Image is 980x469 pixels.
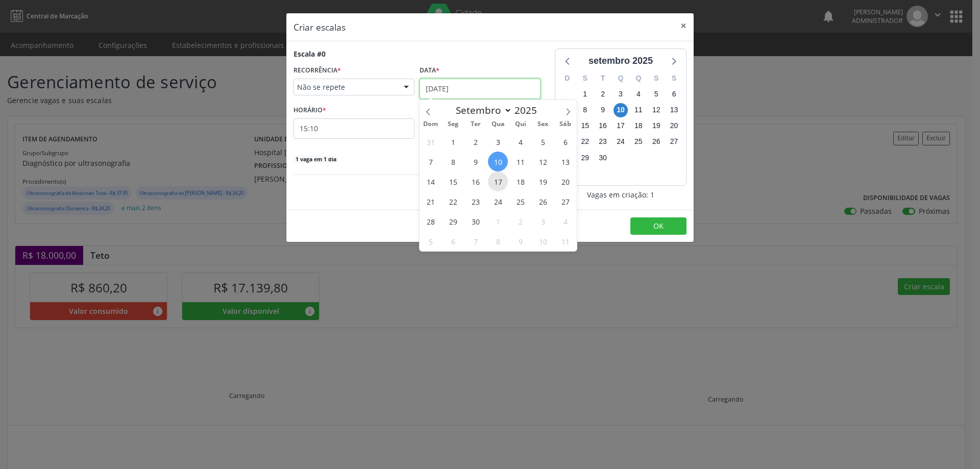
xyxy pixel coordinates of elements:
[612,70,630,86] div: Q
[631,87,646,101] span: quinta-feira, 4 de setembro de 2025
[533,171,553,191] span: Setembro 19, 2025
[443,191,463,211] span: Setembro 22, 2025
[673,13,694,38] button: Close
[443,231,463,251] span: Outubro 6, 2025
[647,70,665,86] div: S
[533,211,553,231] span: Outubro 3, 2025
[488,211,508,231] span: Outubro 1, 2025
[293,118,414,139] input: 00:00
[442,121,464,128] span: Seg
[488,191,508,211] span: Setembro 24, 2025
[630,217,687,235] button: OK
[631,135,646,149] span: quinta-feira, 25 de setembro de 2025
[509,121,532,128] span: Qui
[667,87,681,101] span: sábado, 6 de setembro de 2025
[510,152,530,171] span: Setembro 11, 2025
[653,221,664,231] span: OK
[464,121,487,128] span: Ter
[443,132,463,152] span: Setembro 1, 2025
[578,87,592,101] span: segunda-feira, 1 de setembro de 2025
[488,152,508,171] span: Setembro 10, 2025
[421,152,440,171] span: Setembro 7, 2025
[649,103,664,117] span: sexta-feira, 12 de setembro de 2025
[555,132,575,152] span: Setembro 6, 2025
[667,135,681,149] span: sábado, 27 de setembro de 2025
[596,87,610,101] span: terça-feira, 2 de setembro de 2025
[555,152,575,171] span: Setembro 13, 2025
[532,121,554,128] span: Sex
[293,155,338,163] span: 1 vaga em 1 dia
[488,231,508,251] span: Outubro 8, 2025
[510,211,530,231] span: Outubro 2, 2025
[596,135,610,149] span: terça-feira, 23 de setembro de 2025
[465,191,485,211] span: Setembro 23, 2025
[421,132,440,152] span: Agosto 31, 2025
[667,103,681,117] span: sábado, 13 de setembro de 2025
[649,119,664,133] span: sexta-feira, 19 de setembro de 2025
[596,103,610,117] span: terça-feira, 9 de setembro de 2025
[558,70,576,86] div: D
[555,191,575,211] span: Setembro 27, 2025
[465,132,485,152] span: Setembro 2, 2025
[631,103,646,117] span: quinta-feira, 11 de setembro de 2025
[614,103,628,117] span: quarta-feira, 10 de setembro de 2025
[293,63,341,79] label: RECORRÊNCIA
[533,132,553,152] span: Setembro 5, 2025
[488,171,508,191] span: Setembro 17, 2025
[443,211,463,231] span: Setembro 29, 2025
[665,70,683,86] div: S
[584,54,657,68] div: setembro 2025
[614,119,628,133] span: quarta-feira, 17 de setembro de 2025
[293,103,326,118] label: HORÁRIO
[614,87,628,101] span: quarta-feira, 3 de setembro de 2025
[649,87,664,101] span: sexta-feira, 5 de setembro de 2025
[420,63,439,79] label: Data
[594,70,612,86] div: T
[596,119,610,133] span: terça-feira, 16 de setembro de 2025
[512,104,546,117] input: Year
[488,132,508,152] span: Setembro 3, 2025
[421,191,440,211] span: Setembro 21, 2025
[554,121,577,128] span: Sáb
[465,171,485,191] span: Setembro 16, 2025
[465,152,485,171] span: Setembro 9, 2025
[555,231,575,251] span: Outubro 11, 2025
[533,191,553,211] span: Setembro 26, 2025
[510,171,530,191] span: Setembro 18, 2025
[421,211,440,231] span: Setembro 28, 2025
[421,171,440,191] span: Setembro 14, 2025
[596,151,610,165] span: terça-feira, 30 de setembro de 2025
[443,171,463,191] span: Setembro 15, 2025
[451,103,512,117] select: Month
[533,231,553,251] span: Outubro 10, 2025
[293,48,326,59] div: Escala #0
[578,135,592,149] span: segunda-feira, 22 de setembro de 2025
[510,191,530,211] span: Setembro 25, 2025
[510,231,530,251] span: Outubro 9, 2025
[649,135,664,149] span: sexta-feira, 26 de setembro de 2025
[631,119,646,133] span: quinta-feira, 18 de setembro de 2025
[555,189,687,200] div: Vagas em criação: 1
[629,70,647,86] div: Q
[487,121,509,128] span: Qua
[465,231,485,251] span: Outubro 7, 2025
[420,79,541,99] input: Selecione uma data
[443,152,463,171] span: Setembro 8, 2025
[465,211,485,231] span: Setembro 30, 2025
[555,211,575,231] span: Outubro 4, 2025
[614,135,628,149] span: quarta-feira, 24 de setembro de 2025
[533,152,553,171] span: Setembro 12, 2025
[293,20,346,34] h5: Criar escalas
[297,82,394,92] span: Não se repete
[667,119,681,133] span: sábado, 20 de setembro de 2025
[578,151,592,165] span: segunda-feira, 29 de setembro de 2025
[510,132,530,152] span: Setembro 4, 2025
[421,231,440,251] span: Outubro 5, 2025
[578,103,592,117] span: segunda-feira, 8 de setembro de 2025
[555,171,575,191] span: Setembro 20, 2025
[420,121,442,128] span: Dom
[578,119,592,133] span: segunda-feira, 15 de setembro de 2025
[576,70,594,86] div: S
